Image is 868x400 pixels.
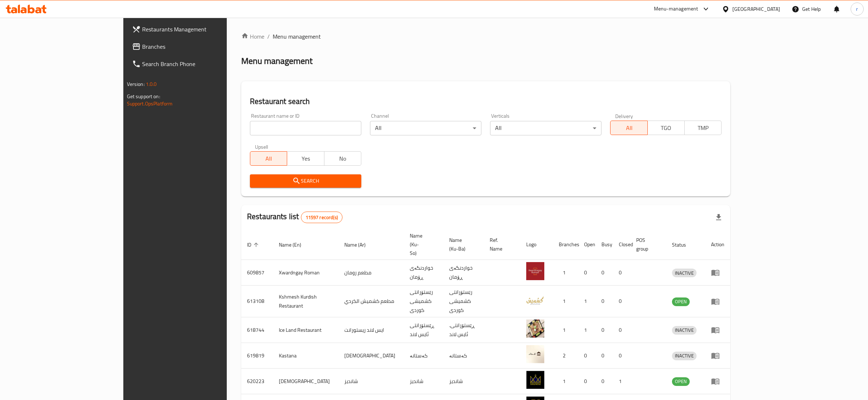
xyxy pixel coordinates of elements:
[404,369,443,394] td: شانديز
[247,211,342,223] h2: Restaurants list
[596,343,613,369] td: 0
[672,297,690,306] div: OPEN
[404,317,443,343] td: ڕێستۆرانتی ئایس لاند
[596,260,613,286] td: 0
[241,32,730,41] nav: breadcrumb
[339,260,404,286] td: مطعم رومان
[250,96,722,107] h2: Restaurant search
[404,260,443,286] td: خواردنگەی ڕۆمان
[273,317,339,343] td: Ice Land Restaurant
[443,369,484,394] td: شانديز
[672,326,697,335] div: INACTIVE
[578,260,596,286] td: 0
[404,286,443,317] td: رێستۆرانتی کشمیشى كوردى
[613,343,630,369] td: 0
[578,317,596,343] td: 1
[327,153,358,164] span: No
[273,286,339,317] td: Kshmesh Kurdish Restaurant
[526,345,544,363] img: Kastana
[672,352,697,360] div: INACTIVE
[710,209,727,226] div: Export file
[127,79,145,89] span: Version:
[256,177,356,186] span: Search
[705,229,730,260] th: Action
[711,297,724,306] div: Menu
[856,5,858,13] span: r
[253,153,284,164] span: All
[127,99,173,108] a: Support.OpsPlatform
[324,151,361,166] button: No
[553,317,578,343] td: 1
[290,153,321,164] span: Yes
[672,297,690,306] span: OPEN
[651,123,682,133] span: TGO
[443,260,484,286] td: خواردنگەی ڕۆمان
[126,55,268,73] a: Search Branch Phone
[553,286,578,317] td: 1
[449,236,475,253] span: Name (Ku-Ba)
[287,151,324,166] button: Yes
[126,21,268,38] a: Restaurants Management
[672,326,697,334] span: INACTIVE
[301,214,342,221] span: 11597 record(s)
[279,240,311,249] span: Name (En)
[370,121,481,135] div: All
[273,32,321,41] span: Menu management
[526,262,544,280] img: Xwardngay Roman
[613,260,630,286] td: 0
[443,343,484,369] td: کەستانە
[613,369,630,394] td: 1
[250,121,361,135] input: Search for restaurant name or ID..
[250,174,361,188] button: Search
[672,377,690,386] span: OPEN
[672,269,697,277] span: INACTIVE
[553,343,578,369] td: 2
[520,229,553,260] th: Logo
[615,113,633,118] label: Delivery
[273,343,339,369] td: Kastana
[688,123,719,133] span: TMP
[596,369,613,394] td: 0
[613,123,644,133] span: All
[126,38,268,55] a: Branches
[553,229,578,260] th: Branches
[613,286,630,317] td: 0
[339,343,404,369] td: [DEMOGRAPHIC_DATA]
[339,317,404,343] td: ايس لاند ريستورانت
[711,351,724,360] div: Menu
[578,229,596,260] th: Open
[684,121,722,135] button: TMP
[339,286,404,317] td: مطعم كشميش الكردي
[142,60,263,68] span: Search Branch Phone
[127,92,160,101] span: Get support on:
[142,25,263,34] span: Restaurants Management
[578,343,596,369] td: 0
[142,42,263,51] span: Branches
[672,352,697,360] span: INACTIVE
[672,269,697,277] div: INACTIVE
[404,343,443,369] td: کەستانە
[636,236,658,253] span: POS group
[273,369,339,394] td: [DEMOGRAPHIC_DATA]
[301,212,342,223] div: Total records count
[526,319,544,338] img: Ice Land Restaurant
[732,5,780,13] div: [GEOGRAPHIC_DATA]
[711,377,724,386] div: Menu
[711,268,724,277] div: Menu
[578,286,596,317] td: 1
[339,369,404,394] td: شانديز
[610,121,647,135] button: All
[672,377,690,386] div: OPEN
[613,229,630,260] th: Closed
[273,260,339,286] td: Xwardngay Roman
[247,240,261,249] span: ID
[672,240,695,249] span: Status
[553,260,578,286] td: 1
[526,291,544,309] img: Kshmesh Kurdish Restaurant
[711,326,724,334] div: Menu
[578,369,596,394] td: 0
[443,286,484,317] td: رێستۆرانتی کشمیشى كوردى
[267,32,270,41] li: /
[596,317,613,343] td: 0
[490,121,601,135] div: All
